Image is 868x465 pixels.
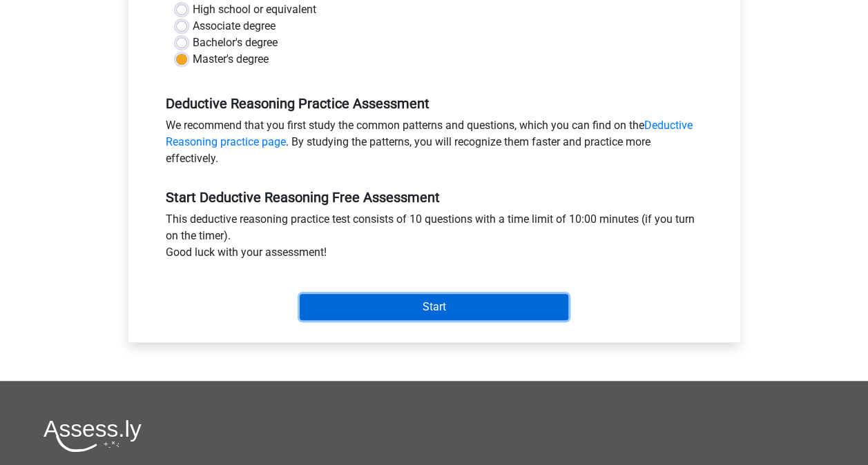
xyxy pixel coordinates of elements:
div: This deductive reasoning practice test consists of 10 questions with a time limit of 10:00 minute... [155,211,713,266]
label: Associate degree [193,18,276,34]
h5: Deductive Reasoning Practice Assessment [166,95,703,112]
label: Bachelor's degree [193,34,278,51]
img: Assessly logo [44,419,142,452]
h5: Start Deductive Reasoning Free Assessment [166,189,703,206]
label: High school or equivalent [193,1,316,18]
label: Master's degree [193,51,269,68]
div: We recommend that you first study the common patterns and questions, which you can find on the . ... [155,117,713,172]
input: Start [300,294,568,320]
